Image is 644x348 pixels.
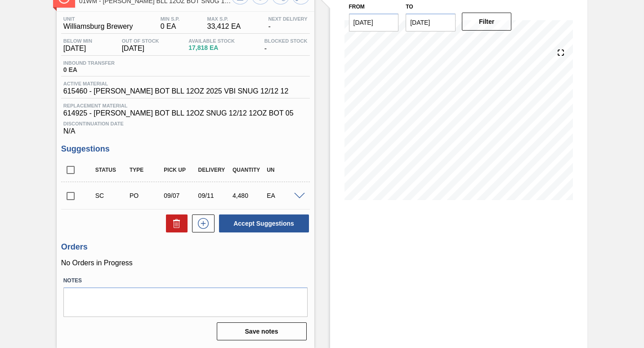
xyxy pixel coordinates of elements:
span: [DATE] [63,45,92,53]
span: Inbound Transfer [63,60,115,66]
span: Next Delivery [268,16,307,22]
div: 09/07/2025 [161,192,198,199]
span: 33,412 EA [207,22,241,31]
div: EA [264,192,301,199]
span: Williamsburg Brewery [63,22,133,31]
div: Delete Suggestions [161,214,188,232]
input: mm/dd/yyyy [349,13,399,31]
span: MIN S.P. [161,16,180,22]
button: Filter [462,13,512,31]
div: Type [127,167,164,173]
span: Replacement Material [63,103,308,108]
span: Below Min [63,38,92,44]
label: From [349,4,365,10]
div: New suggestion [188,214,215,232]
div: UN [264,167,301,173]
p: No Orders in Progress [61,259,310,267]
span: 614925 - [PERSON_NAME] BOT BLL 12OZ SNUG 12/12 12OZ BOT 05 [63,109,308,117]
input: mm/dd/yyyy [406,13,456,31]
div: - [266,16,309,31]
div: Purchase order [127,192,164,199]
div: - [262,38,310,53]
label: Notes [63,274,308,287]
span: Active Material [63,81,289,86]
span: 17,818 EA [188,45,235,51]
span: Discontinuation Date [63,121,308,126]
div: 09/11/2025 [196,192,233,199]
div: Status [93,167,130,173]
h3: Suggestions [61,144,310,154]
div: Quantity [230,167,267,173]
span: 615460 - [PERSON_NAME] BOT BLL 12OZ 2025 VBI SNUG 12/12 12 [63,87,289,95]
span: Available Stock [188,38,235,44]
div: N/A [61,117,310,135]
span: Blocked Stock [264,38,308,44]
div: 4,480 [230,192,267,199]
label: to [406,4,413,10]
div: Accept Suggestions [215,214,310,233]
div: Pick up [161,167,198,173]
div: Delivery [196,167,233,173]
button: Save notes [217,322,307,340]
span: Out Of Stock [122,38,159,44]
span: 0 EA [63,67,115,73]
span: MAX S.P. [207,16,241,22]
span: [DATE] [122,45,159,53]
span: 0 EA [161,22,180,31]
button: Accept Suggestions [219,214,309,232]
h3: Orders [61,242,310,252]
div: Suggestion Created [93,192,130,199]
span: Unit [63,16,133,22]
